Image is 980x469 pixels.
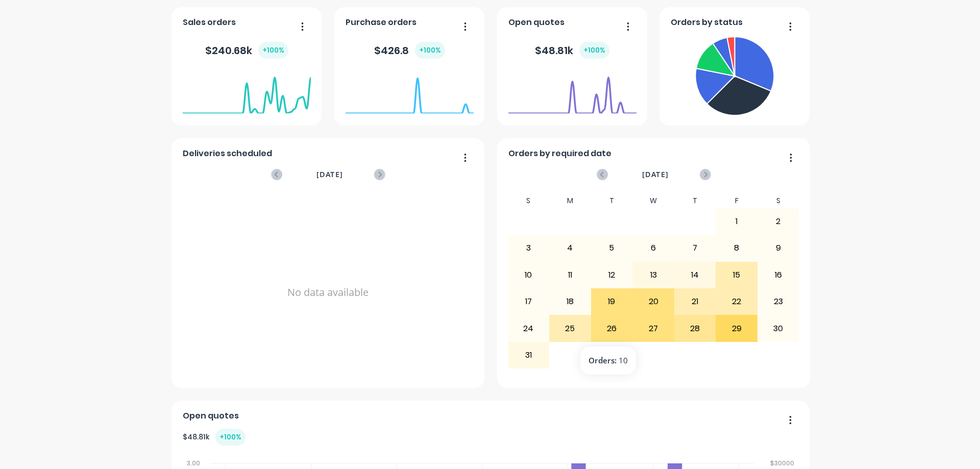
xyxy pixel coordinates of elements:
[186,459,200,467] tspan: 3.00
[258,42,288,59] div: + 100 %
[592,235,632,261] div: 5
[674,193,716,208] div: T
[675,289,716,314] div: 21
[508,342,549,368] div: 31
[757,193,799,208] div: S
[592,262,632,288] div: 12
[642,169,669,180] span: [DATE]
[415,42,445,59] div: + 100 %
[758,262,799,288] div: 16
[550,235,591,261] div: 4
[550,262,591,288] div: 11
[508,235,549,261] div: 3
[374,42,445,59] div: $ 426.8
[205,42,288,59] div: $ 240.68k
[183,16,236,29] span: Sales orders
[183,410,239,422] span: Open quotes
[716,315,757,341] div: 29
[592,289,632,314] div: 19
[550,289,591,314] div: 18
[535,42,609,59] div: $ 48.81k
[758,209,799,234] div: 2
[758,289,799,314] div: 23
[675,262,716,288] div: 14
[633,262,674,288] div: 13
[549,193,591,208] div: M
[579,42,609,59] div: + 100 %
[316,169,343,180] span: [DATE]
[716,289,757,314] div: 22
[771,459,795,467] tspan: $30000
[758,235,799,261] div: 9
[215,429,246,446] div: + 100 %
[675,315,716,341] div: 28
[716,235,757,261] div: 8
[591,193,633,208] div: T
[183,147,272,160] span: Deliveries scheduled
[633,315,674,341] div: 27
[632,193,674,208] div: W
[508,315,549,341] div: 24
[675,235,716,261] div: 7
[508,16,565,29] span: Open quotes
[346,16,416,29] span: Purchase orders
[550,315,591,341] div: 25
[633,289,674,314] div: 20
[716,262,757,288] div: 15
[183,193,474,391] div: No data available
[716,193,757,208] div: F
[508,289,549,314] div: 17
[183,429,246,446] div: $ 48.81k
[716,209,757,234] div: 1
[671,16,743,29] span: Orders by status
[633,235,674,261] div: 6
[758,315,799,341] div: 30
[592,315,632,341] div: 26
[508,193,550,208] div: S
[508,262,549,288] div: 10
